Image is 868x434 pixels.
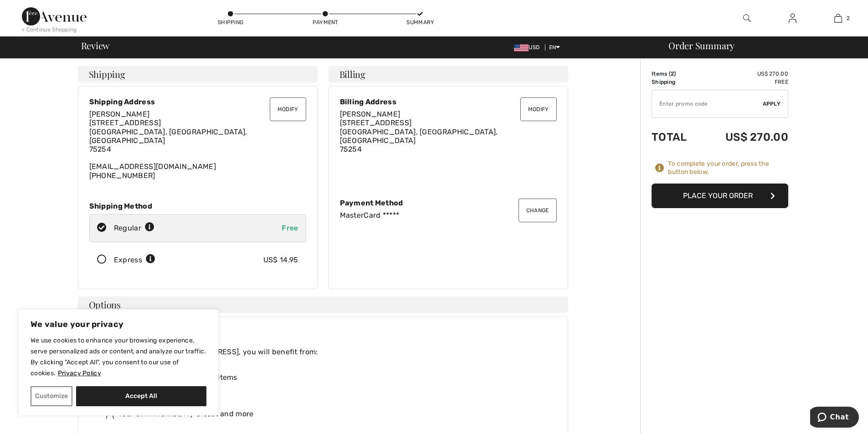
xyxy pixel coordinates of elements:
span: Shipping [89,70,125,79]
a: 2 [816,13,860,24]
input: Promo code [652,90,763,117]
img: US Dollar [514,44,529,51]
div: US$ 14.95 [263,255,298,266]
a: Privacy Policy [57,369,102,378]
div: Summary [406,18,434,26]
span: Apply [763,100,781,108]
div: Faster checkout time [105,390,550,401]
p: We value your privacy [31,319,206,330]
div: < Continue Shopping [22,26,77,34]
h4: Options [78,296,568,313]
div: By signing up on [STREET_ADDRESS], you will benefit from: [105,347,550,357]
button: Customize [31,386,72,406]
button: Place Your Order [652,184,788,208]
div: Your own Wishlist, My Closet and more [105,408,550,419]
span: [PERSON_NAME] [89,110,150,118]
span: 2 [671,71,674,77]
td: Total [652,122,701,153]
span: Billing [339,70,365,79]
div: Shipping Address [89,97,306,106]
td: US$ 270.00 [701,70,788,78]
span: USD [514,44,543,51]
img: search the website [743,13,751,24]
div: Order Summary [657,41,863,50]
div: To complete your order, press the button below. [668,160,788,176]
a: Sign In [781,13,804,24]
div: Regular [114,223,154,234]
span: Review [81,41,110,50]
span: Free [282,224,298,232]
div: Shipping [217,18,244,26]
span: EN [549,44,560,51]
div: Express [114,255,155,266]
iframe: Opens a widget where you can chat to one of our agents [810,407,859,429]
td: Items ( ) [652,70,701,78]
span: 2 [847,14,850,22]
td: US$ 270.00 [701,122,788,153]
div: Shipping Method [89,202,306,210]
span: [STREET_ADDRESS] [GEOGRAPHIC_DATA], [GEOGRAPHIC_DATA], [GEOGRAPHIC_DATA] 75254 [89,118,247,153]
p: We use cookies to enhance your browsing experience, serve personalized ads or content, and analyz... [31,335,206,379]
button: Change [519,199,557,222]
img: My Info [789,13,796,24]
div: Payment Method [340,199,557,207]
button: Modify [520,97,557,121]
button: Accept All [76,386,206,406]
td: Shipping [652,78,701,86]
img: 1ère Avenue [22,7,87,26]
div: Earn rewards towards FREE items [105,372,550,383]
div: Billing Address [340,97,557,106]
span: [PERSON_NAME] [340,110,401,118]
img: My Bag [834,13,842,24]
button: Modify [270,97,306,121]
div: We value your privacy [18,309,219,416]
td: Free [701,78,788,86]
div: [EMAIL_ADDRESS][DOMAIN_NAME] [PHONE_NUMBER] [89,110,306,180]
span: [STREET_ADDRESS] [GEOGRAPHIC_DATA], [GEOGRAPHIC_DATA], [GEOGRAPHIC_DATA] 75254 [340,118,498,153]
div: Payment [312,18,339,26]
